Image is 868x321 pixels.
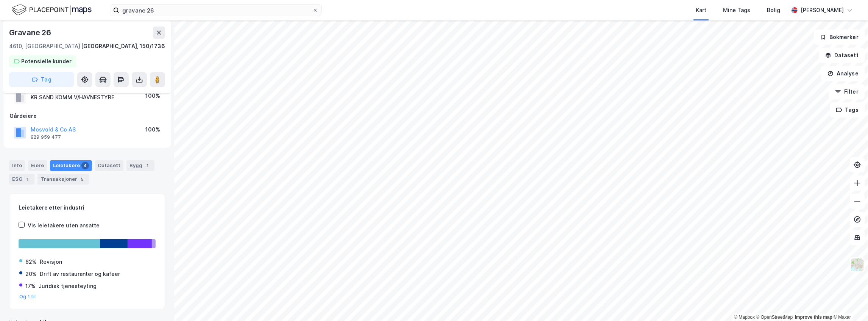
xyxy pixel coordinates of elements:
[819,48,865,63] button: Datasett
[28,221,100,230] div: Vis leietakere uten ansatte
[696,6,706,15] div: Kart
[40,257,62,266] div: Revisjon
[144,162,151,169] div: 1
[19,203,156,212] div: Leietakere etter industri
[37,174,89,185] div: Transaksjoner
[9,27,53,39] div: Gravane 26
[830,285,868,321] iframe: Chat Widget
[79,175,86,183] div: 5
[25,282,36,291] div: 17%
[39,282,97,291] div: Juridisk tjenesteyting
[850,258,865,272] img: Z
[81,42,165,51] div: [GEOGRAPHIC_DATA], 150/1736
[31,134,61,140] div: 929 959 477
[830,102,865,117] button: Tags
[830,285,868,321] div: Kontrollprogram for chat
[119,5,312,16] input: Søk på adresse, matrikkel, gårdeiere, leietakere eller personer
[767,6,780,15] div: Bolig
[81,162,89,169] div: 4
[829,84,865,99] button: Filter
[723,6,750,15] div: Mine Tags
[19,294,36,300] button: Og 1 til
[814,30,865,45] button: Bokmerker
[145,125,160,134] div: 100%
[821,66,865,81] button: Analyse
[9,42,80,51] div: 4610, [GEOGRAPHIC_DATA]
[40,269,120,279] div: Drift av restauranter og kafeer
[31,93,114,102] div: KR SAND KOMM V/HAVNESTYRE
[25,257,37,266] div: 62%
[28,160,47,171] div: Eiere
[126,160,154,171] div: Bygg
[25,269,37,279] div: 20%
[9,72,74,87] button: Tag
[9,111,165,121] div: Gårdeiere
[795,315,832,320] a: Improve this map
[95,160,123,171] div: Datasett
[801,6,844,15] div: [PERSON_NAME]
[734,315,755,320] a: Mapbox
[24,175,31,183] div: 1
[756,315,793,320] a: OpenStreetMap
[21,57,72,66] div: Potensielle kunder
[9,174,34,185] div: ESG
[12,3,92,17] img: logo.f888ab2527a4732fd821a326f86c7f29.svg
[9,160,25,171] div: Info
[50,160,92,171] div: Leietakere
[145,91,160,100] div: 100%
